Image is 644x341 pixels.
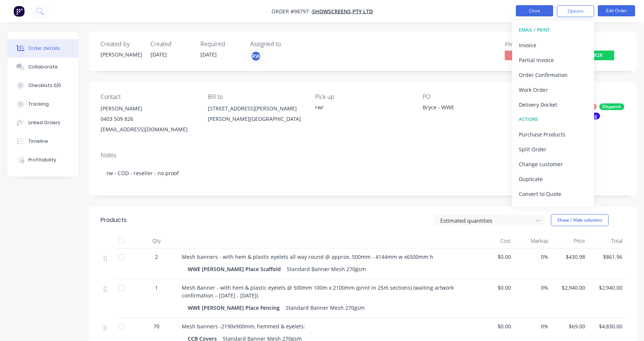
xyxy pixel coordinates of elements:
[188,302,283,313] div: WWE [PERSON_NAME] Place Fencing
[101,114,196,124] div: 0403 509 826
[423,103,516,114] div: Bryce - WWE
[519,174,587,184] div: Duplicate
[516,5,553,16] button: Close
[101,51,142,58] div: [PERSON_NAME]
[208,103,303,127] div: [STREET_ADDRESS][PERSON_NAME][PERSON_NAME][GEOGRAPHIC_DATA]
[519,115,587,124] div: ACTIONS
[551,214,609,226] button: Show / Hide columns
[519,144,587,155] div: Split Order
[315,103,410,111] div: rwr
[28,101,49,107] div: Tracking
[182,253,433,260] span: Mesh banners - with hem & plastic eyelets all way round @ approx. 500mm - 4144mm w x6500mm h
[28,157,56,163] div: Profitability
[505,41,561,48] div: Invoiced
[315,93,410,100] div: Pick up
[517,284,548,292] span: 0%
[155,253,158,261] span: 2
[505,51,549,60] span: No
[514,234,551,248] div: Markup
[517,322,548,330] span: 0%
[150,51,167,58] span: [DATE]
[28,119,60,126] div: Linked Orders
[101,162,625,184] div: rw - COD - reseller - no proof
[519,189,587,199] div: Convert to Quote
[591,253,622,261] span: $861.96
[182,284,455,299] span: Mesh Banner - with hem & plastic eyelets @ 500mm 100m x 2100mm (print in 25m sections) (waiting a...
[101,124,196,135] div: [EMAIL_ADDRESS][DOMAIN_NAME]
[13,6,25,17] img: Factory
[519,99,587,110] div: Delivery Docket
[517,253,548,261] span: 0%
[7,58,78,76] button: Collaborate
[155,284,158,292] span: 1
[200,41,241,48] div: Required
[519,55,587,65] div: Partial Invoice
[312,8,373,15] a: ShowScreens Pty Ltd
[519,25,587,35] div: EMAIL / PRINT
[557,5,594,17] button: Options
[554,284,586,292] span: $2,940.00
[272,8,312,15] span: Order #98797 -
[101,103,196,114] div: [PERSON_NAME]
[7,113,78,132] button: Linked Orders
[208,103,303,114] div: [STREET_ADDRESS][PERSON_NAME]
[551,234,589,248] div: Price
[591,284,622,292] span: $2,940.00
[7,76,78,95] button: Checklists 0/0
[284,264,369,274] div: Standard Banner Mesh 270gsm
[182,323,305,330] span: Mesh banners -2190x900mm, hemmed & eyelets:
[554,322,586,330] span: $69.00
[7,151,78,169] button: Profitability
[7,39,78,58] button: Order details
[519,129,587,140] div: Purchase Products
[283,302,368,313] div: Standard Banner Mesh 270gsm
[208,114,303,124] div: [PERSON_NAME][GEOGRAPHIC_DATA]
[134,234,179,248] div: Qty
[598,5,635,16] button: Edit Order
[101,103,196,135] div: [PERSON_NAME]0403 509 826[EMAIL_ADDRESS][DOMAIN_NAME]
[519,70,587,80] div: Order Confirmation
[250,51,261,62] button: RW
[200,51,217,58] span: [DATE]
[28,64,58,70] div: Collaborate
[153,322,159,330] span: 70
[519,84,587,95] div: Work Order
[101,93,196,100] div: Contact
[7,95,78,113] button: Tracking
[423,93,518,100] div: PO
[101,216,127,225] div: Products
[101,152,625,159] div: Notes
[7,132,78,151] button: Timeline
[588,234,625,248] div: Total
[570,41,625,48] div: Status
[101,41,142,48] div: Created by
[599,103,624,110] div: Dispatch
[208,93,303,100] div: Bill to
[28,45,60,52] div: Order details
[519,159,587,170] div: Change customer
[477,234,514,248] div: Cost
[554,253,586,261] span: $430.98
[480,253,511,261] span: $0.00
[519,40,587,51] div: Invoice
[480,322,511,330] span: $0.00
[591,322,622,330] span: $4,830.00
[28,138,48,145] div: Timeline
[519,203,587,214] div: Archive
[188,264,284,274] div: WWE [PERSON_NAME] Place Scaffold
[28,82,61,89] div: Checklists 0/0
[150,41,191,48] div: Created
[250,41,325,48] div: Assigned to
[480,284,511,292] span: $0.00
